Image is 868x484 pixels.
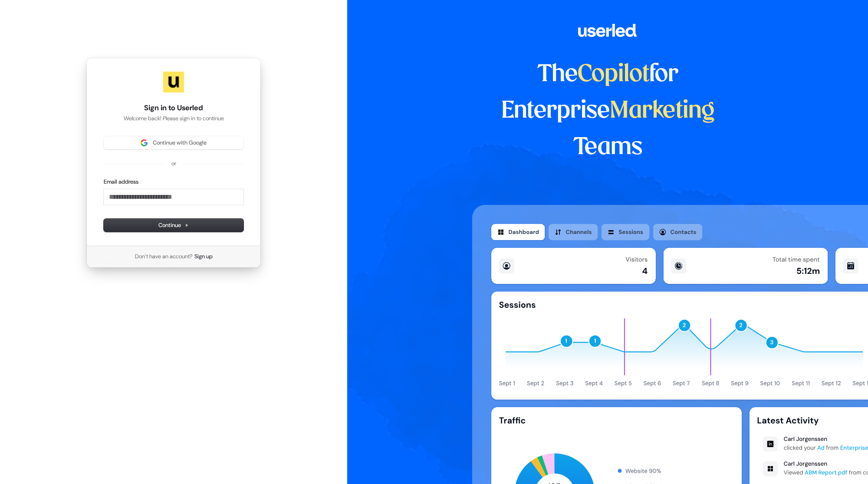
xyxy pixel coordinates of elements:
label: Email address [104,178,138,186]
img: Userled [163,72,184,92]
h1: Sign in to Userled [104,103,243,113]
span: Continue with Google [153,139,207,147]
p: or [171,160,176,168]
span: Don’t have an account? [135,253,193,260]
h1: The for Enterprise Teams [472,56,743,166]
p: Welcome back! Please sign in to continue [104,115,243,122]
span: Copilot [578,63,649,86]
span: Continue [158,221,189,229]
a: Sign up [194,253,213,260]
button: Continue [104,219,243,232]
button: Sign in with GoogleContinue with Google [104,136,243,149]
span: Marketing [610,100,715,122]
img: Sign in with Google [141,139,148,146]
